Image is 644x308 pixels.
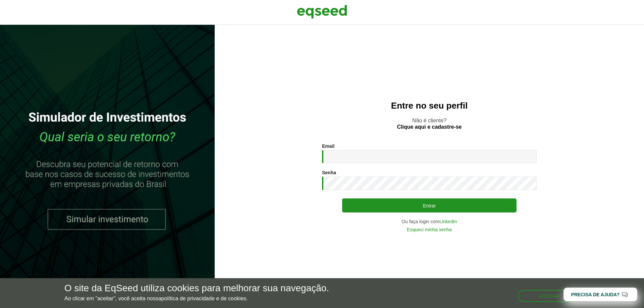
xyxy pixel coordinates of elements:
[439,219,457,224] a: LinkedIn
[322,219,537,224] div: Ou faça login com
[228,117,631,130] p: Não é cliente?
[322,170,336,175] label: Senha
[518,290,580,302] button: Aceitar
[228,101,631,111] h2: Entre no seu perfil
[322,144,334,148] label: Email
[64,283,329,294] h5: O site da EqSeed utiliza cookies para melhorar sua navegação.
[297,3,347,20] img: EqSeed Logo
[64,295,329,302] p: Ao clicar em "aceitar", você aceita nossa .
[397,124,462,130] a: Clique aqui e cadastre-se
[407,227,452,232] a: Esqueci minha senha
[161,296,247,301] a: política de privacidade e de cookies
[342,198,517,212] button: Entrar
